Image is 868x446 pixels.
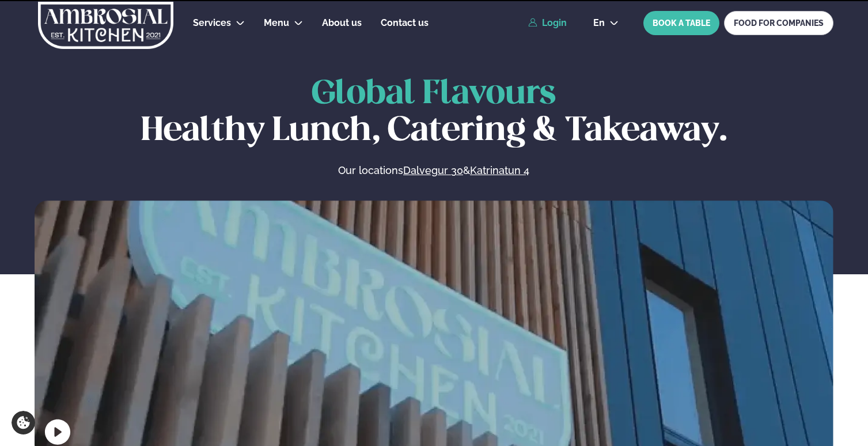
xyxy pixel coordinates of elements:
[593,18,605,28] span: en
[193,17,231,28] span: Services
[264,17,289,28] span: Menu
[35,76,833,150] h1: Healthy Lunch, Catering & Takeaway.
[322,16,362,30] a: About us
[12,411,35,434] a: Cookie settings
[403,164,463,177] a: Dalvegur 30
[322,17,362,28] span: About us
[584,18,628,28] button: en
[37,2,175,49] img: logo
[643,11,719,35] button: BOOK A TABLE
[216,164,651,177] p: Our locations &
[528,18,567,28] a: Login
[724,11,833,35] a: FOOD FOR COMPANIES
[381,16,429,30] a: Contact us
[264,16,289,30] a: Menu
[470,164,529,177] a: Katrinatun 4
[193,16,231,30] a: Services
[312,78,556,110] span: Global Flavours
[381,17,429,28] span: Contact us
